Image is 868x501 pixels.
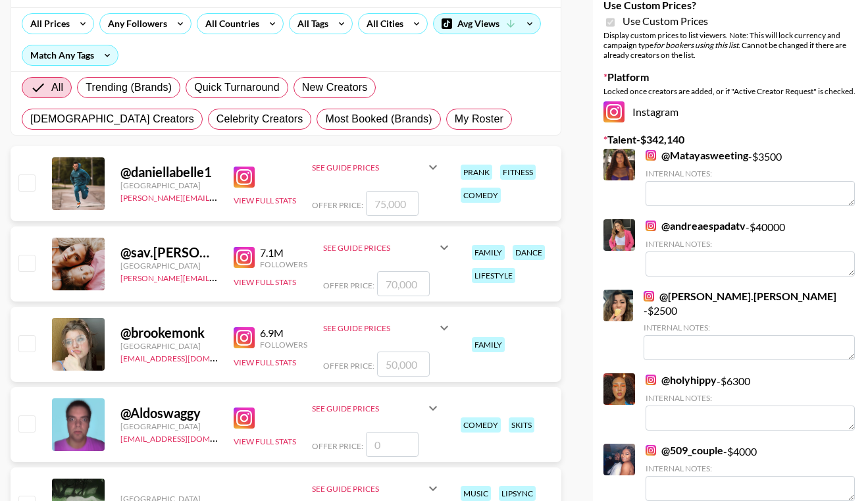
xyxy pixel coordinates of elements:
[120,180,218,190] div: [GEOGRAPHIC_DATA]
[86,80,172,95] span: Trending (Brands)
[646,149,855,206] div: - $ 3500
[323,243,436,253] div: See Guide Prices
[646,373,717,386] a: @holyhippy
[653,40,738,50] em: for bookers using this list
[120,261,218,271] div: [GEOGRAPHIC_DATA]
[260,340,307,350] div: Followers
[197,14,262,34] div: All Countries
[500,165,536,180] div: fitness
[366,432,419,457] input: 0
[646,169,855,178] div: Internal Notes:
[234,357,296,367] button: View Full Stats
[359,14,406,34] div: All Cities
[377,352,430,377] input: 50,000
[646,219,746,232] a: @andreaespadatv
[120,190,315,203] a: [PERSON_NAME][EMAIL_ADDRESS][DOMAIN_NAME]
[644,323,855,332] div: Internal Notes:
[312,441,363,451] span: Offer Price:
[461,486,491,501] div: music
[509,417,534,433] div: skits
[366,191,419,216] input: 75,000
[260,327,307,340] div: 6.9M
[290,14,331,34] div: All Tags
[323,312,452,344] div: See Guide Prices
[646,239,855,249] div: Internal Notes:
[217,111,303,127] span: Celebrity Creators
[377,271,430,296] input: 70,000
[312,200,363,210] span: Offer Price:
[472,245,505,260] div: family
[302,80,368,95] span: New Creators
[312,484,425,494] div: See Guide Prices
[22,45,118,65] div: Match Any Tags
[120,431,253,444] a: [EMAIL_ADDRESS][DOMAIN_NAME]
[623,14,708,28] span: Use Custom Prices
[234,196,296,205] button: View Full Stats
[120,421,218,431] div: [GEOGRAPHIC_DATA]
[646,445,656,456] img: Instagram
[234,247,255,268] img: Instagram
[646,375,656,385] img: Instagram
[646,221,656,231] img: Instagram
[120,325,218,341] div: @ brookemonk
[646,219,855,277] div: - $ 40000
[234,277,296,287] button: View Full Stats
[461,165,492,180] div: prank
[323,280,374,290] span: Offer Price:
[120,164,218,180] div: @ daniellabelle1
[260,259,307,269] div: Followers
[30,111,194,127] span: [DEMOGRAPHIC_DATA] Creators
[646,150,656,161] img: Instagram
[120,271,315,283] a: [PERSON_NAME][EMAIL_ADDRESS][DOMAIN_NAME]
[22,14,72,34] div: All Prices
[312,163,425,172] div: See Guide Prices
[234,327,255,348] img: Instagram
[234,408,255,429] img: Instagram
[646,373,855,431] div: - $ 6300
[603,86,857,96] div: Locked once creators are added, or if "Active Creator Request" is checked.
[120,341,218,351] div: [GEOGRAPHIC_DATA]
[603,70,857,84] label: Platform
[323,361,374,371] span: Offer Price:
[472,268,515,283] div: lifestyle
[646,149,748,162] a: @Matayasweeting
[323,323,436,333] div: See Guide Prices
[603,101,857,122] div: Instagram
[234,436,296,446] button: View Full Stats
[260,246,307,259] div: 7.1M
[51,80,63,95] span: All
[194,80,280,95] span: Quick Turnaround
[312,151,441,183] div: See Guide Prices
[323,232,452,263] div: See Guide Prices
[455,111,503,127] span: My Roster
[646,393,855,403] div: Internal Notes:
[120,405,218,421] div: @ Aldoswaggy
[120,244,218,261] div: @ sav.[PERSON_NAME]
[461,417,501,433] div: comedy
[312,392,441,424] div: See Guide Prices
[603,133,857,146] label: Talent - $ 342,140
[434,14,540,34] div: Avg Views
[120,351,253,363] a: [EMAIL_ADDRESS][DOMAIN_NAME]
[603,101,625,122] img: Instagram
[646,463,855,473] div: Internal Notes:
[100,14,170,34] div: Any Followers
[234,167,255,188] img: Instagram
[603,30,857,60] div: Display custom prices to list viewers. Note: This will lock currency and campaign type . Cannot b...
[644,291,654,302] img: Instagram
[644,290,836,303] a: @[PERSON_NAME].[PERSON_NAME]
[325,111,432,127] span: Most Booked (Brands)
[312,404,425,413] div: See Guide Prices
[499,486,536,501] div: lipsync
[646,444,855,501] div: - $ 4000
[644,290,855,360] div: - $ 2500
[461,188,501,203] div: comedy
[646,444,723,457] a: @509_couple
[513,245,545,260] div: dance
[472,337,505,352] div: family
